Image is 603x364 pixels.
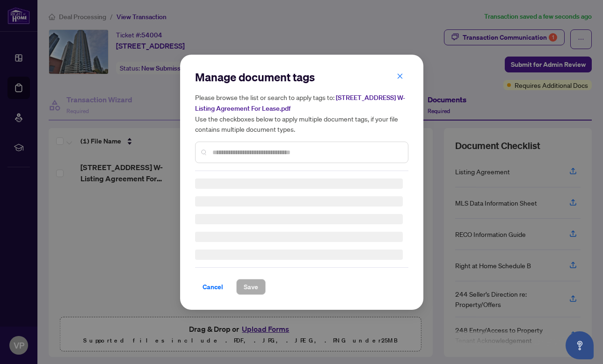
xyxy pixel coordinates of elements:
[397,73,403,79] span: close
[195,279,231,295] button: Cancel
[195,93,405,113] span: [STREET_ADDRESS] W-Listing Agreement For Lease.pdf
[195,70,408,85] h2: Manage document tags
[236,279,266,295] button: Save
[195,92,408,134] h5: Please browse the list or search to apply tags to: Use the checkboxes below to apply multiple doc...
[566,331,594,359] button: Open asap
[203,279,223,294] span: Cancel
